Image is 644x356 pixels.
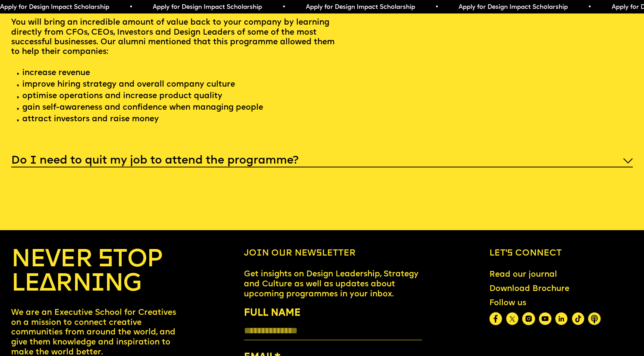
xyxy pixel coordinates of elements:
div: Follow us [489,298,601,308]
h5: Do I need to quit my job to attend the programme? [11,157,299,165]
h6: Let’s connect [489,248,633,259]
span: • [435,4,439,10]
p: Get insights on Design Leadership, Strategy and Culture as well as updates about upcoming program... [244,269,422,299]
h6: Join our newsletter [244,248,422,259]
p: You will bring an incredible amount of value back to your company by learning directly from CFOs,... [11,12,336,133]
span: • [282,4,285,10]
span: · [16,93,20,102]
span: · [16,69,20,79]
a: Download Brochure [485,279,574,298]
span: · [16,116,20,125]
span: · [16,81,20,90]
a: Read our journal [485,266,561,284]
h4: NEVER STOP LEARNING [11,248,177,297]
span: • [129,4,133,10]
span: · [16,104,20,114]
label: FULL NAME [244,306,422,321]
span: • [588,4,591,10]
